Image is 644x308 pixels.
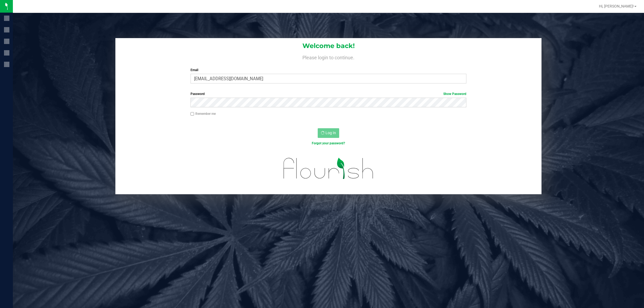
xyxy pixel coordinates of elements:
[443,92,466,96] a: Show Password
[325,131,336,135] span: Log In
[191,111,216,116] label: Remember me
[275,151,382,186] img: flourish_logo.svg
[115,42,541,49] h1: Welcome back!
[599,4,634,8] span: Hi, [PERSON_NAME]!
[312,141,345,145] a: Forgot your password?
[318,128,339,138] button: Log In
[191,68,467,72] label: Email
[191,92,205,96] span: Password
[115,54,541,60] h4: Please login to continue.
[191,112,194,116] input: Remember me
